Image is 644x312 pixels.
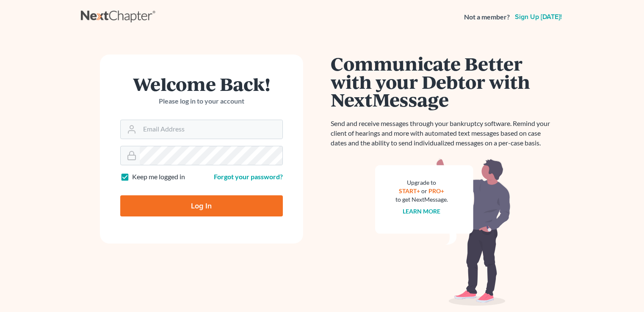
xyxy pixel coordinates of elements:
[513,14,564,20] a: Sign up [DATE]!
[464,12,510,22] strong: Not a member?
[375,158,511,306] img: nextmessage_bg-59042aed3d76b12b5cd301f8e5b87938c9018125f34e5fa2b7a6b67550977c72.svg
[120,75,283,93] h1: Welcome Back!
[120,96,283,106] p: Please log in to your account
[331,55,555,109] h1: Communicate Better with your Debtor with NextMessage
[140,120,282,139] input: Email Address
[399,187,420,194] a: START+
[395,178,448,187] div: Upgrade to
[120,195,283,216] input: Log In
[395,195,448,204] div: to get NextMessage.
[214,172,283,181] a: Forgot your password?
[331,119,555,148] p: Send and receive messages through your bankruptcy software. Remind your client of hearings and mo...
[403,208,440,215] a: Learn more
[428,187,444,194] a: PRO+
[421,187,427,194] span: or
[132,172,185,182] label: Keep me logged in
